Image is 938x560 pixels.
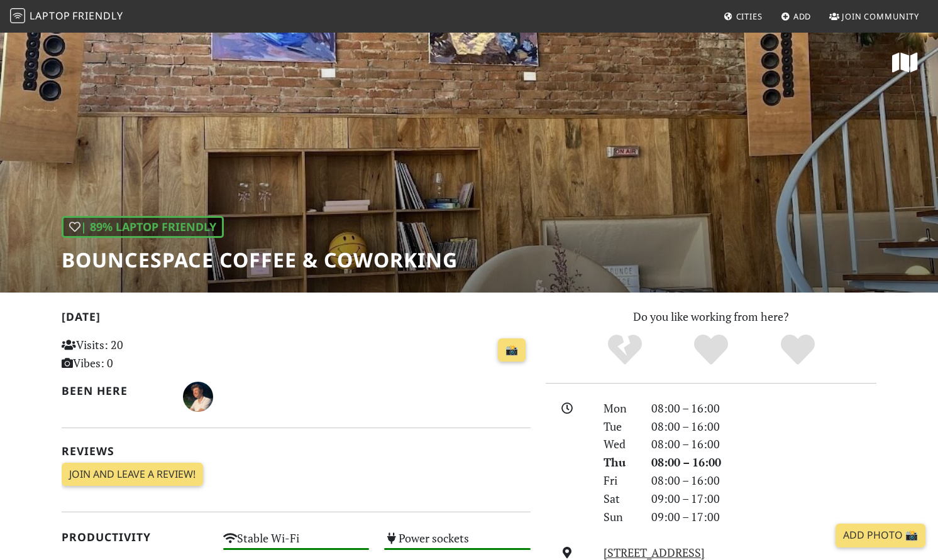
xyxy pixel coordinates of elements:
div: Tue [596,417,644,436]
div: Wed [596,435,644,453]
img: 6827-talha.jpg [183,382,213,412]
div: 09:00 – 17:00 [644,508,884,526]
span: Talha Şahin [183,388,213,403]
div: 08:00 – 16:00 [644,471,884,490]
div: Mon [596,399,644,417]
div: Stable Wi-Fi [216,528,377,560]
div: 08:00 – 16:00 [644,435,884,453]
a: [STREET_ADDRESS] [604,545,705,560]
a: 📸 [498,338,526,362]
h2: Reviews [62,444,531,458]
div: Definitely! [754,333,841,367]
h2: Been here [62,384,168,397]
div: | 89% Laptop Friendly [62,216,224,238]
span: Friendly [72,9,123,23]
span: Add [793,11,812,22]
h2: Productivity [62,530,208,544]
div: 09:00 – 17:00 [644,490,884,508]
div: Sat [596,490,644,508]
a: Join Community [824,5,924,28]
a: Add [776,5,817,28]
div: Fri [596,471,644,490]
p: Visits: 20 Vibes: 0 [62,336,208,372]
div: 08:00 – 16:00 [644,417,884,436]
a: Add Photo 📸 [836,524,925,547]
div: Power sockets [377,528,538,560]
h2: [DATE] [62,310,531,328]
span: Cities [736,11,763,22]
p: Do you like working from here? [546,308,876,326]
a: Cities [719,5,768,28]
div: Thu [596,453,644,471]
div: 08:00 – 16:00 [644,453,884,471]
div: No [582,333,668,367]
h1: BounceSpace Coffee & Coworking [62,248,458,272]
span: Join Community [842,11,919,22]
a: Join and leave a review! [62,463,203,487]
div: 08:00 – 16:00 [644,399,884,417]
div: Sun [596,508,644,526]
span: Laptop [30,9,70,23]
img: LaptopFriendly [10,8,25,23]
a: LaptopFriendly LaptopFriendly [10,6,123,28]
div: Yes [668,333,754,367]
